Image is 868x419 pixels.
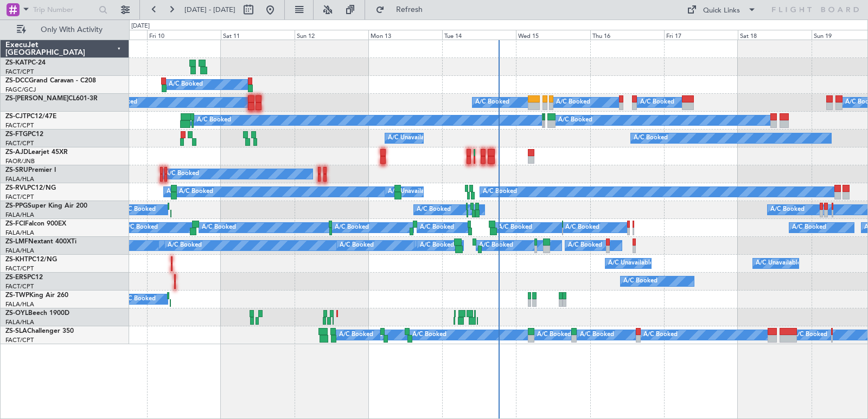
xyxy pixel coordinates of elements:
[412,327,446,343] div: A/C Booked
[568,237,602,254] div: A/C Booked
[537,327,571,343] div: A/C Booked
[5,131,43,138] a: ZS-FTGPC12
[590,30,664,40] div: Thu 16
[442,30,516,40] div: Tue 14
[793,327,827,343] div: A/C Booked
[580,327,614,343] div: A/C Booked
[558,112,592,128] div: A/C Booked
[371,1,436,18] button: Refresh
[295,30,368,40] div: Sun 12
[33,2,95,18] input: Trip Number
[608,255,653,272] div: A/C Unavailable
[5,265,34,273] a: FACT/CPT
[681,1,762,18] button: Quick Links
[5,203,87,209] a: ZS-PPGSuper King Air 200
[5,300,34,308] a: FALA/HLA
[5,86,36,94] a: FAGC/GCJ
[565,220,599,236] div: A/C Booked
[167,184,212,200] div: A/C Unavailable
[556,94,590,111] div: A/C Booked
[122,291,156,307] div: A/C Booked
[28,26,114,34] span: Only With Activity
[5,328,74,334] a: ZS-SLAChallenger 350
[5,282,34,291] a: FACT/CPT
[122,202,156,218] div: A/C Booked
[5,328,27,334] span: ZS-SLA
[5,229,34,237] a: FALA/HLA
[5,113,27,120] span: ZS-CJT
[5,121,34,130] a: FACT/CPT
[770,202,805,218] div: A/C Booked
[165,166,199,182] div: A/C Booked
[792,220,826,236] div: A/C Booked
[640,94,674,111] div: A/C Booked
[202,220,236,236] div: A/C Booked
[5,185,56,191] a: ZS-RVLPC12/NG
[5,68,34,76] a: FACT/CPT
[5,274,27,281] span: ZS-ERS
[221,30,295,40] div: Sat 11
[634,130,668,146] div: A/C Booked
[5,78,29,84] span: ZS-DCC
[5,149,28,156] span: ZS-AJD
[5,274,43,281] a: ZS-ERSPC12
[420,220,454,236] div: A/C Booked
[368,30,442,40] div: Mon 13
[479,237,513,254] div: A/C Booked
[5,238,28,245] span: ZS-LMF
[5,310,69,317] a: ZS-OYLBeech 1900D
[184,5,235,15] span: [DATE] - [DATE]
[179,184,213,200] div: A/C Booked
[420,237,454,254] div: A/C Booked
[5,60,46,66] a: ZS-KATPC-24
[5,292,29,299] span: ZS-TWP
[387,6,432,14] span: Refresh
[5,167,28,173] span: ZS-SRU
[5,221,66,227] a: ZS-FCIFalcon 900EX
[5,256,57,263] a: ZS-KHTPC12/NG
[498,220,532,236] div: A/C Booked
[5,203,28,209] span: ZS-PPG
[169,76,203,93] div: A/C Booked
[5,336,34,344] a: FACT/CPT
[756,255,801,272] div: A/C Unavailable
[516,30,590,40] div: Wed 15
[388,130,433,146] div: A/C Unavailable
[335,220,369,236] div: A/C Booked
[340,237,374,254] div: A/C Booked
[5,318,34,326] a: FALA/HLA
[643,327,678,343] div: A/C Booked
[5,157,35,165] a: FAOR/JNB
[5,247,34,255] a: FALA/HLA
[5,139,34,147] a: FACT/CPT
[147,30,221,40] div: Fri 10
[12,21,118,38] button: Only With Activity
[5,113,56,120] a: ZS-CJTPC12/47E
[5,60,28,66] span: ZS-KAT
[417,202,451,218] div: A/C Booked
[664,30,738,40] div: Fri 17
[124,220,158,236] div: A/C Booked
[5,310,28,317] span: ZS-OYL
[5,292,68,299] a: ZS-TWPKing Air 260
[623,273,658,289] div: A/C Booked
[5,95,98,102] a: ZS-[PERSON_NAME]CL601-3R
[475,94,509,111] div: A/C Booked
[5,256,28,263] span: ZS-KHT
[168,237,202,254] div: A/C Booked
[388,184,433,200] div: A/C Unavailable
[483,184,517,200] div: A/C Booked
[5,167,56,173] a: ZS-SRUPremier I
[5,78,96,84] a: ZS-DCCGrand Caravan - C208
[339,327,373,343] div: A/C Booked
[5,149,68,156] a: ZS-AJDLearjet 45XR
[5,221,25,227] span: ZS-FCI
[5,193,34,201] a: FACT/CPT
[197,112,231,128] div: A/C Booked
[703,5,740,16] div: Quick Links
[738,30,812,40] div: Sat 18
[5,211,34,219] a: FALA/HLA
[5,175,34,183] a: FALA/HLA
[5,185,27,191] span: ZS-RVL
[5,238,76,245] a: ZS-LMFNextant 400XTi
